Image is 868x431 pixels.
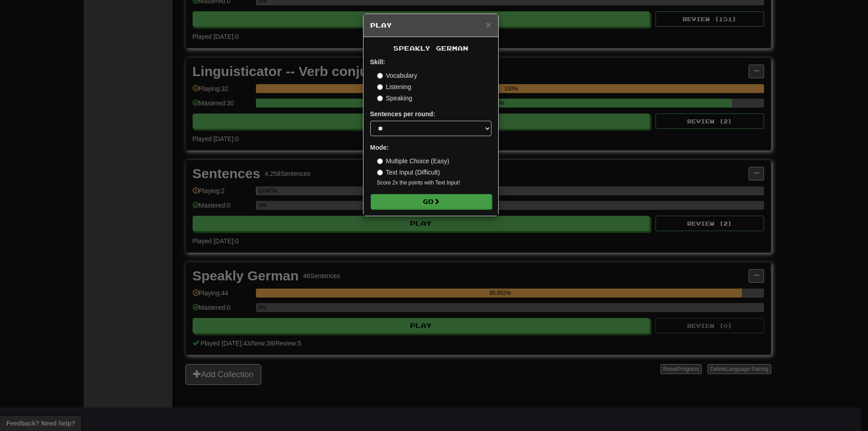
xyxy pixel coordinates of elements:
[377,95,383,101] input: Speaking
[371,194,492,209] button: Go
[377,179,491,187] small: Score 2x the points with Text Input !
[486,20,491,29] button: Close
[370,109,435,118] label: Sentences per round:
[377,168,440,177] label: Text Input (Difficult)
[377,82,411,91] label: Listening
[393,44,468,52] span: Speakly German
[377,71,417,80] label: Vocabulary
[370,58,385,66] strong: Skill:
[377,73,383,79] input: Vocabulary
[370,144,389,151] strong: Mode:
[377,158,383,164] input: Multiple Choice (Easy)
[486,19,491,30] span: ×
[377,170,383,175] input: Text Input (Difficult)
[377,156,449,166] label: Multiple Choice (Easy)
[377,94,412,103] label: Speaking
[370,21,491,30] h5: Play
[377,84,383,90] input: Listening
